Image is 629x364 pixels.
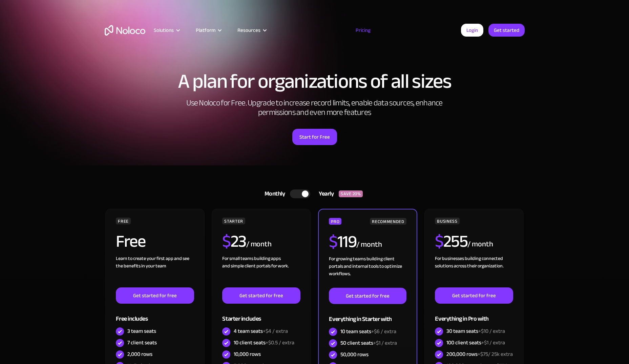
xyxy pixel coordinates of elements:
[481,338,505,348] span: +$1 / extra
[371,326,396,337] span: +$6 / extra
[446,350,513,358] div: 200,000 rows
[467,239,493,250] div: / month
[340,351,369,358] div: 50,000 rows
[234,339,294,346] div: 10 client seats
[145,26,187,35] div: Solutions
[329,304,406,326] div: Everything in Starter with
[488,24,525,37] a: Get started
[127,350,152,358] div: 2,000 rows
[310,189,339,199] div: Yearly
[435,218,459,224] div: BUSINESS
[196,26,215,35] div: Platform
[234,327,288,335] div: 4 team seats
[478,326,505,336] span: +$10 / extra
[329,226,337,258] span: $
[116,218,131,224] div: FREE
[356,239,382,250] div: / month
[266,338,294,348] span: +$0.5 / extra
[435,255,513,287] div: For businesses building connected solutions across their organization. ‍
[222,225,231,257] span: $
[234,350,261,358] div: 10,000 rows
[461,24,483,37] a: Login
[222,287,300,304] a: Get started for free
[127,327,156,335] div: 3 team seats
[340,339,397,347] div: 50 client seats
[179,98,450,117] h2: Use Noloco for Free. Upgrade to increase record limits, enable data sources, enhance permissions ...
[435,233,467,250] h2: 255
[329,233,356,250] h2: 119
[339,190,363,197] div: SAVE 20%
[329,218,341,225] div: PRO
[237,26,260,35] div: Resources
[222,255,300,287] div: For small teams building apps and simple client portals for work. ‍
[229,26,274,35] div: Resources
[222,218,245,224] div: STARTER
[256,189,290,199] div: Monthly
[329,255,406,288] div: For growing teams building client portals and internal tools to optimize workflows.
[105,25,145,36] a: home
[116,255,194,287] div: Learn to create your first app and see the benefits in your team ‍
[127,339,157,346] div: 7 client seats
[292,129,337,145] a: Start for Free
[187,26,229,35] div: Platform
[373,338,397,348] span: +$1 / extra
[246,239,272,250] div: / month
[435,304,513,326] div: Everything in Pro with
[446,327,505,335] div: 30 team seats
[435,225,443,257] span: $
[105,71,525,92] h1: A plan for organizations of all sizes
[340,328,396,335] div: 10 team seats
[329,288,406,304] a: Get started for free
[435,287,513,304] a: Get started for free
[370,218,406,225] div: RECOMMENDED
[116,287,194,304] a: Get started for free
[478,349,513,359] span: +$75/ 25k extra
[154,26,174,35] div: Solutions
[446,339,505,346] div: 100 client seats
[222,233,246,250] h2: 23
[116,304,194,326] div: Free includes
[347,26,379,35] a: Pricing
[116,233,145,250] h2: Free
[263,326,288,336] span: +$4 / extra
[222,304,300,326] div: Starter includes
